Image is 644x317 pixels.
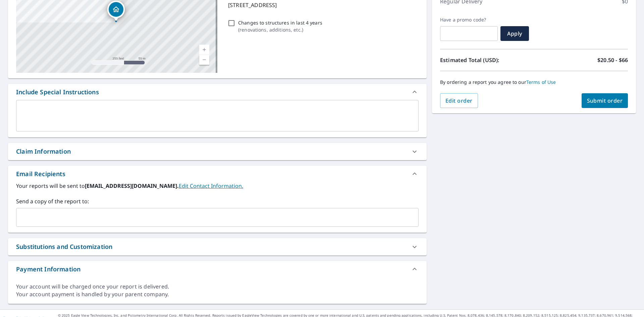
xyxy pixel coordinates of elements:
[597,56,628,64] p: $20.50 - $66
[179,182,243,190] a: EditContactInfo
[587,97,623,104] span: Submit order
[440,56,534,64] p: Estimated Total (USD):
[16,147,71,156] div: Claim Information
[228,1,416,9] p: [STREET_ADDRESS]
[199,55,209,65] a: Current Level 17, Zoom Out
[500,26,529,41] button: Apply
[238,19,322,26] p: Changes to structures in last 4 years
[8,84,427,100] div: Include Special Instructions
[440,17,498,23] label: Have a promo code?
[582,93,628,108] button: Submit order
[85,182,179,190] b: [EMAIL_ADDRESS][DOMAIN_NAME].
[440,79,628,85] p: By ordering a report you agree to our
[506,30,524,37] span: Apply
[199,45,209,55] a: Current Level 17, Zoom In
[16,182,419,190] label: Your reports will be sent to
[16,88,99,97] div: Include Special Instructions
[16,197,419,205] label: Send a copy of the report to:
[107,1,125,21] div: Dropped pin, building 1, Residential property, 1490 W Grange Ave Post Falls, ID 83854
[8,238,427,255] div: Substitutions and Customization
[16,169,65,178] div: Email Recipients
[8,143,427,160] div: Claim Information
[8,166,427,182] div: Email Recipients
[440,93,478,108] button: Edit order
[526,79,556,85] a: Terms of Use
[445,97,473,104] span: Edit order
[16,242,112,251] div: Substitutions and Customization
[16,265,80,274] div: Payment Information
[16,283,419,290] div: Your account will be charged once your report is delivered.
[8,261,427,277] div: Payment Information
[16,290,419,298] div: Your account payment is handled by your parent company.
[238,26,322,33] p: ( renovations, additions, etc. )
